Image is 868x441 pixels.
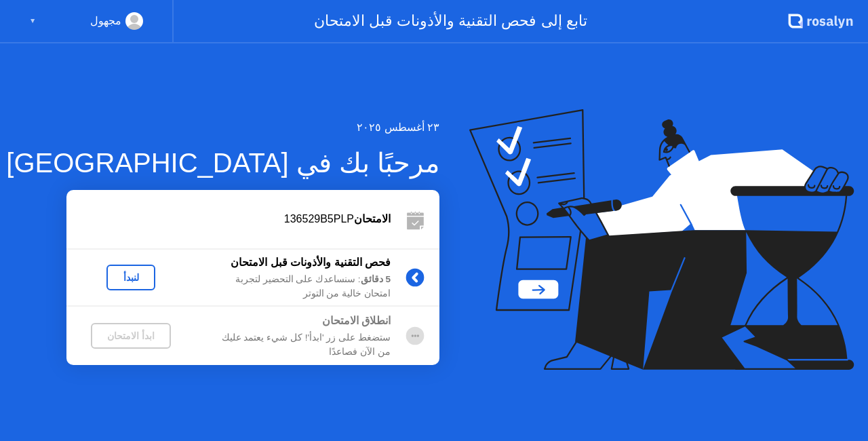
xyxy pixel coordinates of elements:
button: لنبدأ [106,265,155,290]
div: ستضغط على زر 'ابدأ'! كل شيء يعتمد عليك من الآن فصاعدًا [195,331,391,359]
button: ابدأ الامتحان [91,323,171,349]
b: انطلاق الامتحان [322,315,391,326]
div: لنبدأ [112,272,150,283]
b: الامتحان [354,213,391,225]
div: مرحبًا بك في [GEOGRAPHIC_DATA] [6,142,439,183]
b: 5 دقائق [361,274,391,284]
div: ٢٣ أغسطس ٢٠٢٥ [6,119,439,136]
b: فحص التقنية والأذونات قبل الامتحان [231,256,391,268]
div: مجهول [90,12,121,30]
div: ▼ [29,12,36,30]
div: 136529B5PLP [66,211,391,227]
div: ابدأ الامتحان [96,330,165,341]
div: : سنساعدك على التحضير لتجربة امتحان خالية من التوتر [195,273,391,301]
